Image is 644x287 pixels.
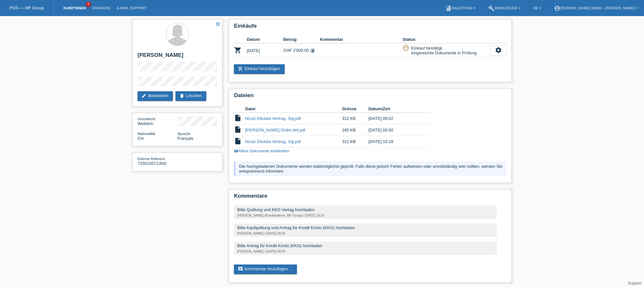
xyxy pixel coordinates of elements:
[245,105,342,113] th: Datei
[179,93,184,98] i: delete
[86,2,91,7] span: 4
[177,136,193,141] span: Français
[283,36,320,43] th: Betrag
[237,207,494,212] div: Bitte Quittung und KKG Vertag hochladen.
[234,23,506,32] h2: Einkäufe
[141,93,147,98] i: edit
[234,114,242,122] i: insert_drive_file
[554,5,560,12] i: account_circle
[245,128,305,132] a: [PERSON_NAME].Ordre.def.pdf
[369,105,421,113] th: Datum/Zeit
[245,139,301,144] a: Nzuzi Ditutala Vertrag. Sig.pdf
[342,113,368,124] td: 312 KB
[10,5,44,10] a: POS — MF Group
[138,132,155,136] span: Nationalität
[551,6,641,10] a: account_circle[PERSON_NAME] GmbH - [PERSON_NAME] ▾
[175,91,206,101] a: deleteLöschen
[369,136,421,148] td: [DATE] 10:18
[369,113,421,124] td: [DATE] 09:02
[530,6,544,10] a: DE ▾
[60,6,89,10] a: Kund*innen
[138,91,173,101] a: editBearbeiten
[234,46,242,54] i: POSP00025571
[495,47,502,54] i: settings
[138,156,177,166] div: 725010572JND
[114,6,150,10] a: E-Mail Support
[247,36,283,43] th: Datum
[247,43,283,58] td: [DATE]
[485,6,524,10] a: buildWerkzeuge ▾
[237,232,494,235] div: [PERSON_NAME] / [DATE] 08:36
[234,265,297,274] a: commentKommentar hinzufügen ...
[237,250,494,253] div: [PERSON_NAME] / [DATE] 08:55
[138,52,217,62] h2: [PERSON_NAME]
[238,266,243,272] i: comment
[320,36,403,43] th: Kommentar
[138,136,144,141] span: Schweiz
[238,66,243,71] i: add_shopping_cart
[89,6,113,10] a: Einkäufe
[403,36,490,43] th: Status
[234,92,506,102] h2: Dateien
[234,149,289,153] a: visibilityÄltere Dokumente einblenden
[283,43,320,58] td: CHF 2'000.00
[342,136,368,148] td: 312 KB
[177,132,191,136] span: Sprache
[245,116,301,121] a: Nzuzi Ditutala Vertrag. Sig.pdf
[234,137,242,145] i: insert_drive_file
[234,161,506,176] div: Die hochgeladenen Dokumente werden baldmöglichst geprüft. Falls diese jedoch Fehler aufweisen ode...
[234,149,238,153] i: visibility
[237,225,494,230] div: Bitte Kaufquittung und Antrag für Kredit Konto (KKG) hochladen
[369,124,421,136] td: [DATE] 08:50
[409,45,477,56] div: Einkauf bestätigt, eingereichte Dokumente in Prüfung
[234,64,285,74] a: add_shopping_cartEinkauf hinzufügen
[404,45,408,50] i: approval
[237,214,494,217] div: [PERSON_NAME] (Kundendienst, MF Group) / [DATE] 10:26
[234,193,506,202] h2: Kommentare
[628,281,641,285] a: Support
[215,21,221,28] a: star_border
[215,21,221,27] i: star_border
[342,124,368,136] td: 185 KB
[342,105,368,113] th: Grösse
[237,243,494,248] div: Bitte Antrag für Kredit Konto (KKG) hochladen
[138,117,155,121] span: Geschlecht
[138,116,177,126] div: Weiblich
[310,48,315,53] i: Fixe Raten (12 Raten)
[442,6,479,10] a: bookAnleitung ▾
[138,157,165,161] span: Externe Referenz
[234,126,242,133] i: insert_drive_file
[488,5,495,12] i: build
[445,5,452,12] i: book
